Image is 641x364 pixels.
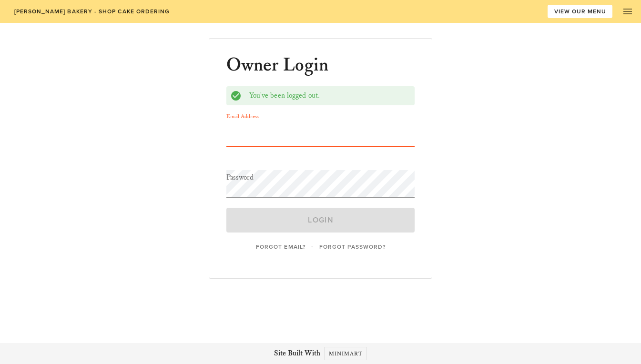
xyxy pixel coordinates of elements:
[548,5,612,18] a: VIEW OUR MENU
[226,56,329,75] h1: Owner Login
[319,243,386,250] span: Forgot Password?
[8,5,176,18] a: [PERSON_NAME] Bakery - Shop Cake Ordering
[324,347,367,360] a: Minimart
[226,113,259,120] label: Email Address
[255,243,305,250] span: Forgot Email?
[554,8,607,15] span: VIEW OUR MENU
[313,240,391,253] a: Forgot Password?
[13,8,170,15] span: [PERSON_NAME] Bakery - Shop Cake Ordering
[328,350,363,357] span: Minimart
[274,348,320,359] span: Site Built With
[249,91,411,101] div: You've been logged out.
[226,240,415,253] div: ·
[249,240,311,253] a: Forgot Email?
